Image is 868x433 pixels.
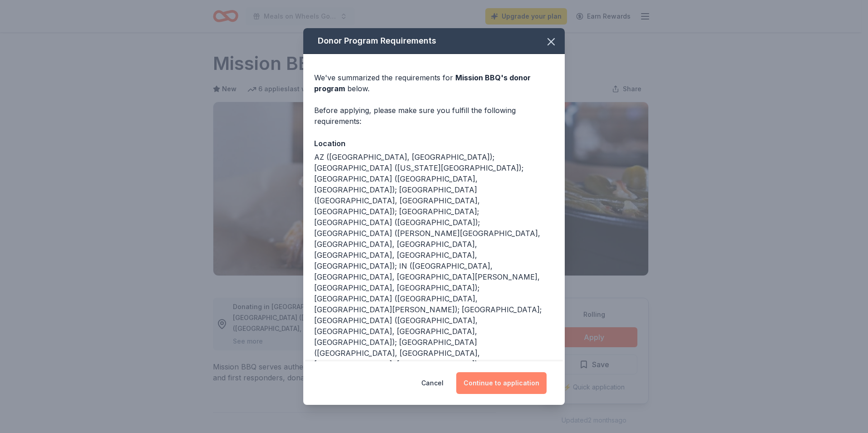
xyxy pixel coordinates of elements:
button: Cancel [421,372,444,394]
button: Continue to application [456,372,547,394]
div: Location [314,138,554,149]
div: Donor Program Requirements [303,28,565,54]
div: We've summarized the requirements for below. [314,72,554,94]
div: Before applying, please make sure you fulfill the following requirements: [314,105,554,127]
